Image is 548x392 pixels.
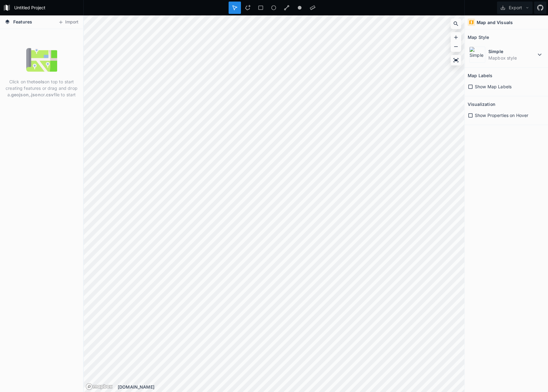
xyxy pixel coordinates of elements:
[10,92,29,97] strong: .geojson
[488,55,536,61] dd: Mapbox style
[468,71,492,80] h2: Map Labels
[5,78,78,98] p: Click on the on top to start creating features or drag and drop a , or file to start
[45,92,54,97] strong: .csv
[488,48,536,55] dt: Simple
[26,44,57,75] img: empty
[468,32,489,42] h2: Map Style
[469,47,485,63] img: Simple
[118,384,464,390] div: [DOMAIN_NAME]
[468,99,495,109] h2: Visualization
[497,2,533,14] button: Export
[13,19,32,25] span: Features
[475,112,528,119] span: Show Properties on Hover
[86,383,113,390] a: Mapbox logo
[477,19,513,26] h4: Map and Visuals
[30,92,41,97] strong: .json
[475,83,512,90] span: Show Map Labels
[33,79,44,84] strong: tools
[55,17,82,27] button: Import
